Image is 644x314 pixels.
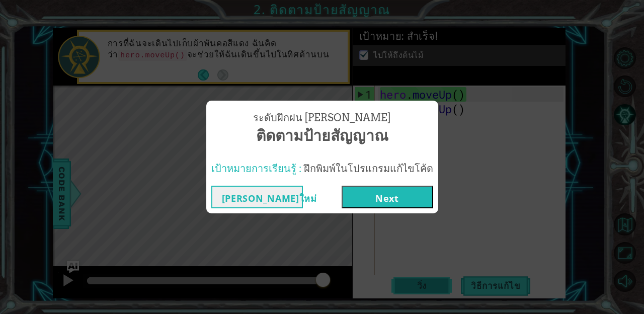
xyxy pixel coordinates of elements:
button: [PERSON_NAME]ใหม่ [211,186,303,208]
span: ฝึกพิมพ์ในโปรแกรมแก้ไขโค้ด [304,162,433,175]
span: ระดับฝึกฝน [PERSON_NAME] [253,111,391,125]
span: ติดตามป้ายสัญญาณ [256,125,388,146]
span: เป้าหมายการเรียนรู้ : [211,162,301,175]
button: Next [342,186,433,208]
